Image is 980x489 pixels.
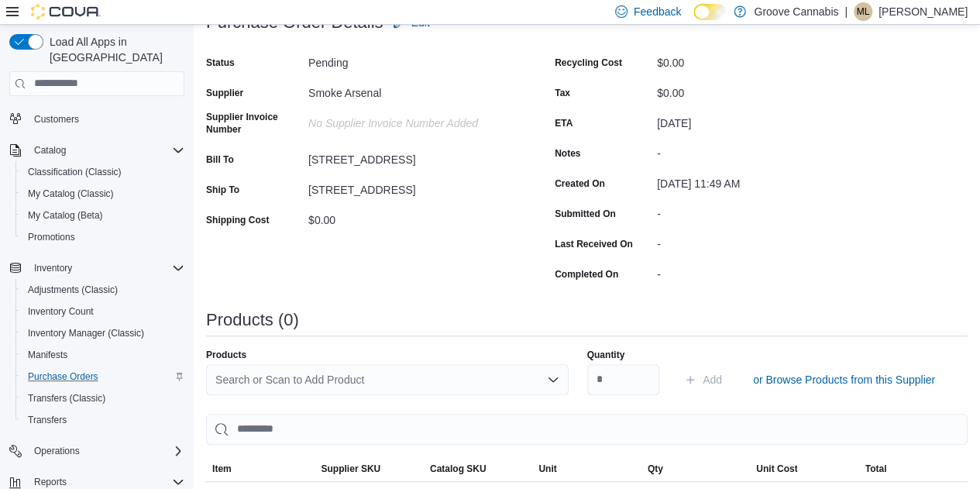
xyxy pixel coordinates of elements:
span: Classification (Classic) [22,163,184,181]
span: Transfers (Classic) [22,389,184,408]
span: Operations [28,442,184,460]
h3: Products (0) [206,311,299,329]
label: Created On [555,177,605,190]
button: Add [678,364,728,395]
img: Cova [31,4,101,19]
div: Michael Langburt [854,2,872,21]
span: Inventory [28,259,184,277]
button: Operations [3,440,191,462]
div: Pending [308,50,516,69]
a: My Catalog (Classic) [22,184,120,203]
div: - [657,141,865,160]
button: Catalog [28,141,72,160]
button: Catalog SKU [424,456,532,481]
div: [STREET_ADDRESS] [308,177,516,196]
span: Adjustments (Classic) [22,281,184,299]
button: Unit [532,456,641,481]
button: Catalog [3,139,191,161]
span: Load All Apps in [GEOGRAPHIC_DATA] [43,34,184,65]
span: ML [857,2,870,21]
span: Catalog [28,141,184,160]
button: Promotions [15,226,191,248]
div: $0.00 [657,50,865,69]
span: Catalog [34,144,66,157]
span: Manifests [28,349,67,361]
label: Shipping Cost [206,214,269,226]
button: My Catalog (Beta) [15,205,191,226]
a: Classification (Classic) [22,163,128,181]
span: Reports [34,476,67,488]
label: Quantity [587,349,625,361]
label: Supplier [206,87,243,99]
button: My Catalog (Classic) [15,183,191,205]
a: Customers [28,110,85,129]
span: Total [865,463,887,475]
a: Inventory Manager (Classic) [22,324,150,343]
button: Transfers [15,409,191,431]
label: Notes [555,147,580,160]
div: Smoke Arsenal [308,81,516,99]
span: My Catalog (Classic) [28,188,114,200]
span: Adjustments (Classic) [28,284,118,296]
span: My Catalog (Beta) [22,206,184,225]
span: Transfers (Classic) [28,392,105,405]
span: Customers [34,113,79,126]
button: Manifests [15,344,191,366]
span: Inventory Manager (Classic) [22,324,184,343]
div: No Supplier Invoice Number added [308,111,516,129]
span: Promotions [22,228,184,246]
a: Promotions [22,228,81,246]
a: Inventory Count [22,302,100,321]
span: Dark Mode [693,20,694,21]
button: Qty [641,456,750,481]
span: Inventory [34,262,72,274]
button: Operations [28,442,86,460]
span: Inventory Count [28,305,94,318]
span: Classification (Classic) [28,166,122,178]
span: Add [703,372,722,387]
span: or Browse Products from this Supplier [753,372,935,387]
label: Submitted On [555,208,616,220]
div: - [657,262,865,281]
span: Inventory Count [22,302,184,321]
span: Purchase Orders [22,367,184,386]
span: Inventory Manager (Classic) [28,327,144,339]
button: Inventory [28,259,78,277]
div: [DATE] [657,111,865,129]
p: Groove Cannabis [754,2,838,21]
span: Transfers [28,414,67,426]
label: Ship To [206,184,239,196]
button: Supplier SKU [315,456,423,481]
a: Manifests [22,346,74,364]
button: Total [859,456,968,481]
button: Adjustments (Classic) [15,279,191,301]
button: Classification (Classic) [15,161,191,183]
div: $0.00 [308,208,516,226]
div: $0.00 [657,81,865,99]
span: Manifests [22,346,184,364]
label: Tax [555,87,570,99]
span: Unit [538,463,556,475]
a: Adjustments (Classic) [22,281,124,299]
label: Products [206,349,246,361]
label: Supplier Invoice Number [206,111,302,136]
label: ETA [555,117,573,129]
span: Customers [28,109,184,129]
span: Qty [648,463,663,475]
button: Transfers (Classic) [15,387,191,409]
span: Promotions [28,231,75,243]
span: My Catalog (Beta) [28,209,103,222]
span: Operations [34,445,80,457]
div: [DATE] 11:49 AM [657,171,865,190]
a: Transfers [22,411,73,429]
input: Dark Mode [693,4,726,20]
button: Unit Cost [750,456,858,481]
p: [PERSON_NAME] [879,2,968,21]
button: Inventory Manager (Classic) [15,322,191,344]
button: Customers [3,108,191,130]
span: My Catalog (Classic) [22,184,184,203]
span: Item [212,463,232,475]
label: Status [206,57,235,69]
a: Transfers (Classic) [22,389,112,408]
span: Transfers [22,411,184,429]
